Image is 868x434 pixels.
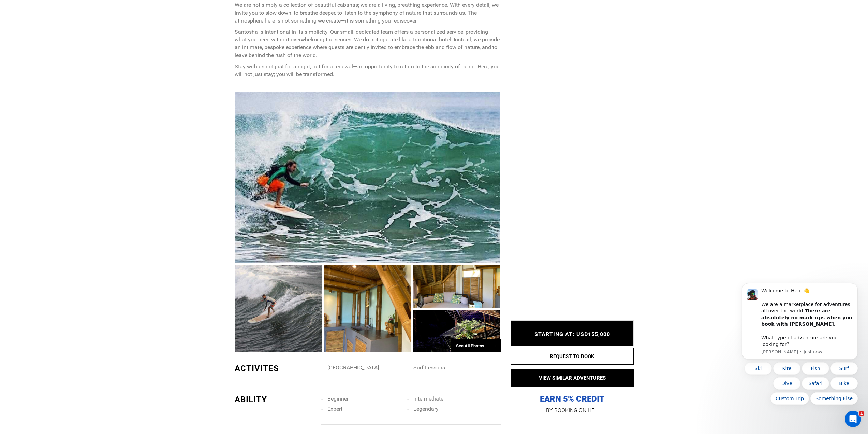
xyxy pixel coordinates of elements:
[451,339,501,353] div: See All Photos
[845,411,861,427] iframe: Intercom live chat
[732,237,868,416] iframe: Intercom notifications message
[534,331,610,337] span: STARTING AT: USD155,000
[327,395,349,402] span: Beginner
[413,406,439,412] span: Legendary
[511,369,634,387] button: VIEW SIMILAR ADVENTURES
[493,343,497,348] span: →
[327,406,342,412] span: Expert
[235,394,317,405] div: ABILITY
[235,1,501,25] p: We are not simply a collection of beautiful cabanas; we are a living, breathing experience. With ...
[511,325,634,404] p: EARN 5% CREDIT
[235,363,317,374] div: ACTIVITES
[327,364,379,371] span: [GEOGRAPHIC_DATA]
[235,28,501,59] p: Santosha is intentional in its simplicity. Our small, dedicated team offers a personalized servic...
[859,411,864,416] span: 1
[511,406,634,415] p: BY BOOKING ON HELI
[235,63,501,79] p: Stay with us not just for a night, but for a renewal—an opportunity to return to the simplicity o...
[413,395,443,402] span: Intermediate
[413,364,445,371] span: Surf Lessons
[511,348,634,365] button: REQUEST TO BOOK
